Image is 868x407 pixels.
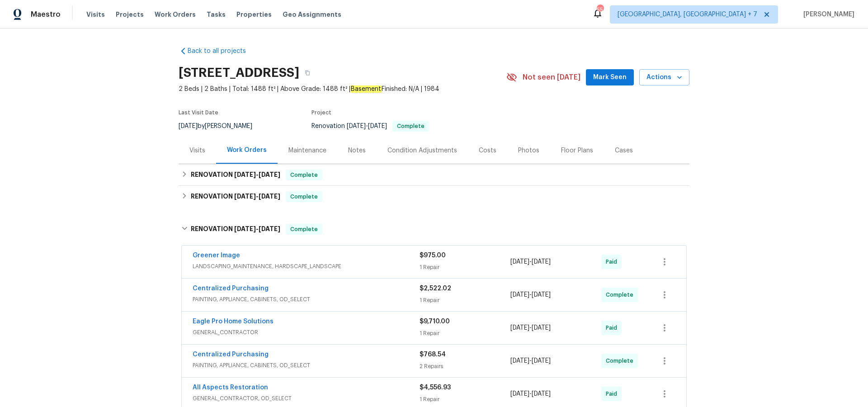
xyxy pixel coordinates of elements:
[193,394,420,403] span: GENERAL_CONTRACTOR, OD_SELECT
[420,329,510,338] div: 1 Repair
[179,186,689,208] div: RENOVATION [DATE]-[DATE]Complete
[193,361,420,370] span: PAINTING, APPLIANCE, CABINETS, OD_SELECT
[193,318,274,325] a: Eagle Pro Home Solutions
[618,10,757,19] span: [GEOGRAPHIC_DATA], [GEOGRAPHIC_DATA] + 7
[116,10,144,19] span: Projects
[510,292,529,298] span: [DATE]
[606,323,621,332] span: Paid
[586,69,634,86] button: Mark Seen
[510,290,551,299] span: -
[593,72,627,83] span: Mark Seen
[287,225,321,234] span: Complete
[523,73,580,82] span: Not seen [DATE]
[532,358,551,364] span: [DATE]
[193,252,240,259] a: Greener Image
[234,226,256,232] span: [DATE]
[179,121,263,132] div: by [PERSON_NAME]
[193,351,269,358] a: Centralized Purchasing
[510,259,529,265] span: [DATE]
[299,65,316,81] button: Copy Address
[532,259,551,265] span: [DATE]
[311,110,331,115] span: Project
[387,146,457,155] div: Condition Adjustments
[532,325,551,331] span: [DATE]
[420,318,450,325] span: $9,710.00
[234,193,280,199] span: -
[393,123,428,129] span: Complete
[510,358,529,364] span: [DATE]
[800,10,854,19] span: [PERSON_NAME]
[420,395,510,404] div: 1 Repair
[561,146,593,155] div: Floor Plans
[189,146,205,155] div: Visits
[155,10,196,19] span: Work Orders
[420,252,446,259] span: $975.00
[606,356,637,365] span: Complete
[259,193,280,199] span: [DATE]
[193,285,269,292] a: Centralized Purchasing
[259,171,280,178] span: [DATE]
[193,384,268,391] a: All Aspects Restoration
[207,11,226,18] span: Tasks
[236,10,272,19] span: Properties
[347,123,366,129] span: [DATE]
[179,68,299,77] h2: [STREET_ADDRESS]
[606,389,621,398] span: Paid
[179,110,218,115] span: Last Visit Date
[420,285,451,292] span: $2,522.02
[227,146,267,155] div: Work Orders
[639,69,689,86] button: Actions
[193,328,420,337] span: GENERAL_CONTRACTOR
[193,295,420,304] span: PAINTING, APPLIANCE, CABINETS, OD_SELECT
[420,384,451,391] span: $4,556.93
[420,263,510,272] div: 1 Repair
[510,323,551,332] span: -
[510,325,529,331] span: [DATE]
[420,362,510,371] div: 2 Repairs
[193,262,420,271] span: LANDSCAPING_MAINTENANCE, HARDSCAPE_LANDSCAPE
[179,85,506,94] span: 2 Beds | 2 Baths | Total: 1488 ft² | Above Grade: 1488 ft² | Finished: N/A | 1984
[532,391,551,397] span: [DATE]
[348,146,366,155] div: Notes
[420,296,510,305] div: 1 Repair
[287,170,321,180] span: Complete
[532,292,551,298] span: [DATE]
[368,123,387,129] span: [DATE]
[287,192,321,201] span: Complete
[191,191,280,202] h6: RENOVATION
[179,47,265,56] a: Back to all projects
[288,146,326,155] div: Maintenance
[597,5,603,14] div: 55
[350,85,382,93] em: Basement
[234,171,256,178] span: [DATE]
[234,193,256,199] span: [DATE]
[615,146,633,155] div: Cases
[179,164,689,186] div: RENOVATION [DATE]-[DATE]Complete
[606,257,621,266] span: Paid
[510,389,551,398] span: -
[479,146,496,155] div: Costs
[510,257,551,266] span: -
[283,10,341,19] span: Geo Assignments
[234,226,280,232] span: -
[191,170,280,180] h6: RENOVATION
[518,146,539,155] div: Photos
[347,123,387,129] span: -
[234,171,280,178] span: -
[259,226,280,232] span: [DATE]
[420,351,446,358] span: $768.54
[510,356,551,365] span: -
[510,391,529,397] span: [DATE]
[606,290,637,299] span: Complete
[31,10,61,19] span: Maestro
[179,123,198,129] span: [DATE]
[191,224,280,235] h6: RENOVATION
[86,10,105,19] span: Visits
[179,215,689,244] div: RENOVATION [DATE]-[DATE]Complete
[311,123,429,129] span: Renovation
[646,72,682,83] span: Actions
